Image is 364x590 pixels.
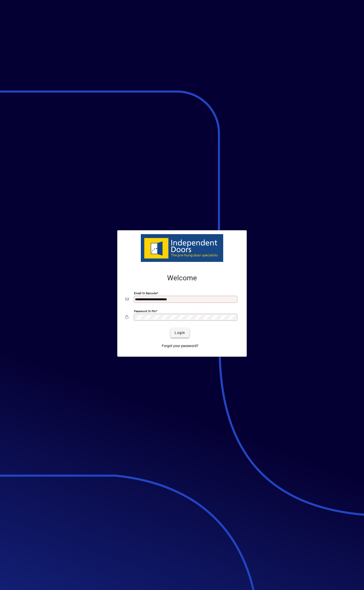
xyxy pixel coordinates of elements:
[125,274,239,282] h2: Welcome
[134,309,156,313] mat-label: Password or Pin
[162,343,198,349] span: Forgot your password?
[175,330,185,335] span: Login
[171,328,189,337] button: Login
[160,342,200,351] a: Forgot your password?
[134,291,157,295] mat-label: Email or Barcode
